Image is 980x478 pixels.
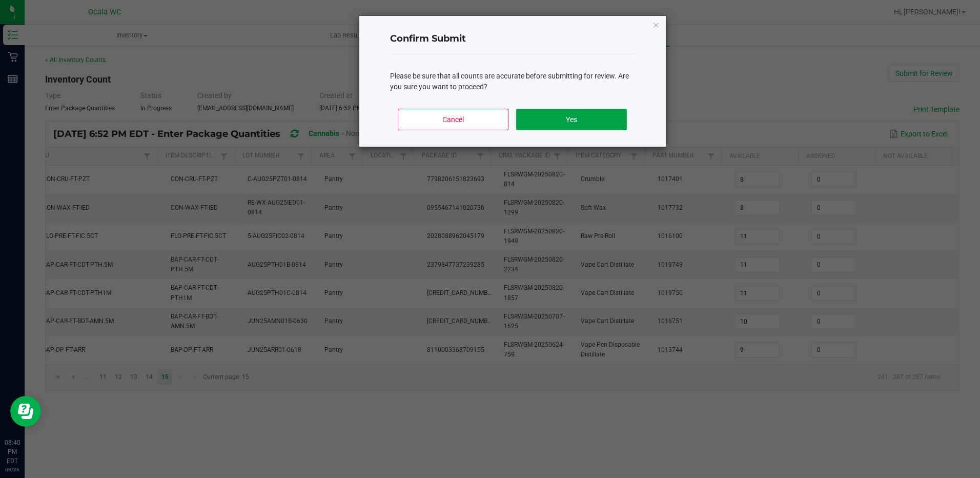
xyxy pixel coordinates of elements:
[390,71,635,92] div: Please be sure that all counts are accurate before submitting for review. Are you sure you want t...
[398,109,508,130] button: Cancel
[516,109,626,130] button: Yes
[390,32,635,46] h4: Confirm Submit
[652,18,660,31] button: Close
[10,396,41,427] iframe: Resource center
